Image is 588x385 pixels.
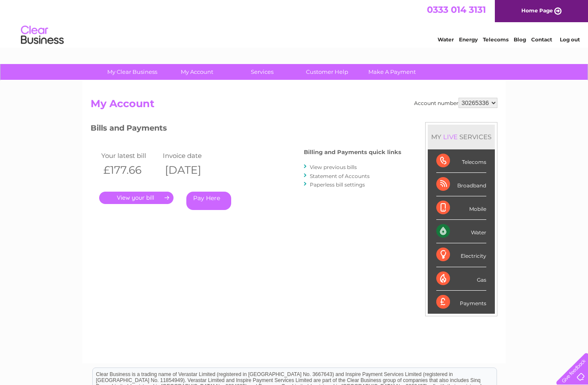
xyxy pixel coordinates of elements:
td: Invoice date [161,150,222,161]
h4: Billing and Payments quick links [304,149,401,155]
a: Make A Payment [357,64,427,80]
a: Blog [514,36,526,43]
h2: My Account [91,98,497,114]
div: Water [436,220,486,243]
a: Services [227,64,297,80]
div: Broadband [436,173,486,196]
a: Paperless bill settings [310,181,365,188]
div: Telecoms [436,149,486,173]
div: MY SERVICES [428,125,495,149]
a: Statement of Accounts [310,173,370,179]
a: View previous bills [310,164,357,170]
a: My Account [162,64,232,80]
h3: Bills and Payments [91,122,401,137]
a: Log out [560,36,580,43]
div: LIVE [441,133,459,141]
a: 0333 014 3131 [427,4,486,15]
th: [DATE] [161,161,222,179]
a: Customer Help [292,64,362,80]
a: Telecoms [483,36,509,43]
div: Payments [436,291,486,314]
a: Contact [531,36,552,43]
a: . [99,192,173,204]
td: Your latest bill [99,150,161,161]
div: Account number [414,98,497,108]
div: Mobile [436,196,486,220]
div: Gas [436,267,486,291]
div: Electricity [436,243,486,267]
th: £177.66 [99,161,161,179]
a: Pay Here [186,192,231,210]
a: Water [438,36,454,43]
div: Clear Business is a trading name of Verastar Limited (registered in [GEOGRAPHIC_DATA] No. 3667643... [93,5,497,41]
img: logo.png [21,22,64,48]
a: My Clear Business [97,64,168,80]
a: Energy [459,36,478,43]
